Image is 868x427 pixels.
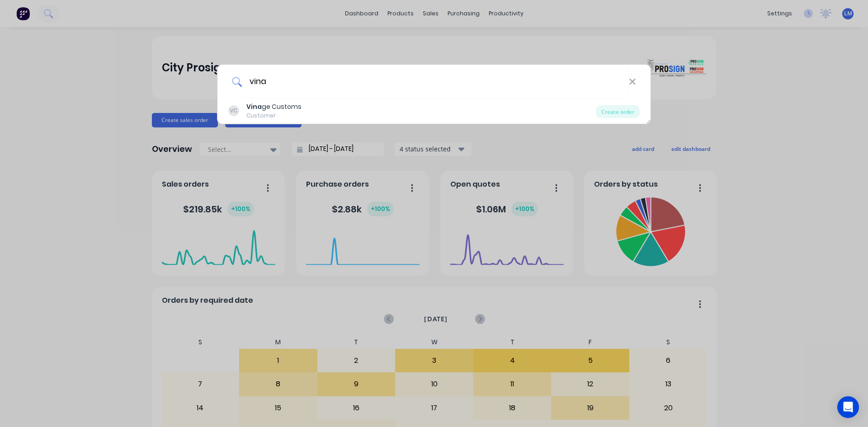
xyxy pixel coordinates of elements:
[837,396,859,418] div: Open Intercom Messenger
[596,105,640,118] div: Create order
[228,105,239,116] div: VC
[246,112,302,120] div: Customer
[246,102,262,111] b: Vina
[242,65,629,99] input: Enter a customer name to create a new order...
[246,102,302,112] div: ge Customs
